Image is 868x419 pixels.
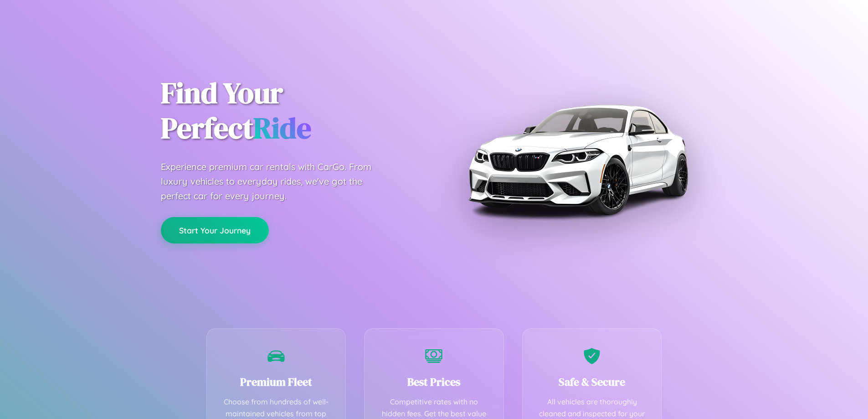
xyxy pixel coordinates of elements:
[536,374,648,389] h3: Safe & Secure
[378,374,490,389] h3: Best Prices
[221,374,332,389] h3: Premium Fleet
[161,217,269,243] button: Start Your Journey
[253,108,311,148] span: Ride
[161,76,421,146] h1: Find Your Perfect
[161,160,389,203] p: Experience premium car rentals with CarGo. From luxury vehicles to everyday rides, we've got the ...
[464,46,692,274] img: Premium BMW car rental vehicle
